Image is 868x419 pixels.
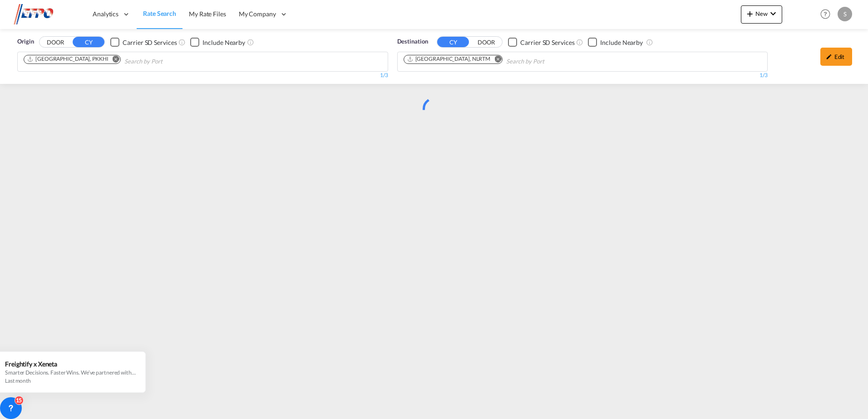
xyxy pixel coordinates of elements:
div: Carrier SD Services [123,38,177,47]
md-chips-wrap: Chips container. Use arrow keys to select chips. [22,52,214,69]
div: Press delete to remove this chip. [27,55,110,63]
div: Press delete to remove this chip. [407,55,493,63]
input: Search by Port [124,54,211,69]
div: 1/3 [397,72,768,79]
md-checkbox: Checkbox No Ink [110,37,177,47]
div: icon-pencilEdit [820,48,852,66]
button: Remove [488,55,502,64]
span: My Rate Files [189,10,226,18]
button: DOOR [39,37,71,48]
span: My Company [239,10,276,19]
md-chips-wrap: Chips container. Use arrow keys to select chips. [402,52,597,69]
md-icon: Unchecked: Search for CY (Container Yard) services for all selected carriers.Checked : Search for... [178,39,186,46]
div: Include Nearby [600,38,643,47]
button: CY [73,37,104,47]
div: Carrier SD Services [520,38,574,47]
button: icon-plus 400-fgNewicon-chevron-down [741,5,782,24]
button: CY [437,37,469,47]
span: Analytics [93,10,118,19]
md-checkbox: Checkbox No Ink [508,37,574,47]
div: S [838,7,852,21]
span: New [745,10,779,17]
md-icon: Unchecked: Search for CY (Container Yard) services for all selected carriers.Checked : Search for... [576,39,583,46]
md-icon: icon-pencil [826,54,832,60]
img: d38966e06f5511efa686cdb0e1f57a29.png [14,4,75,24]
div: Help [818,6,838,23]
div: Karachi, PKKHI [27,55,108,63]
md-icon: icon-chevron-down [768,8,779,19]
md-checkbox: Checkbox No Ink [190,37,245,47]
button: DOOR [470,37,502,48]
span: Destination [397,37,428,46]
span: Rate Search [143,10,176,17]
button: Remove [107,55,120,64]
md-icon: icon-plus 400-fg [745,8,755,19]
div: 1/3 [17,72,388,79]
md-checkbox: Checkbox No Ink [588,37,643,47]
div: Rotterdam, NLRTM [407,55,491,63]
md-icon: Unchecked: Ignores neighbouring ports when fetching rates.Checked : Includes neighbouring ports w... [247,39,254,46]
div: Include Nearby [202,38,245,47]
input: Search by Port [506,54,592,69]
md-icon: Unchecked: Ignores neighbouring ports when fetching rates.Checked : Includes neighbouring ports w... [646,39,653,46]
span: Help [818,6,833,22]
span: Origin [17,37,34,46]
